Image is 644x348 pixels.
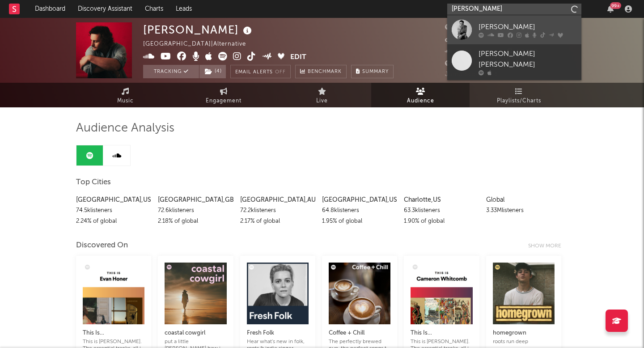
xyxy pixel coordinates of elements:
div: 1.90 % of global [404,216,479,227]
div: 3.33M listeners [486,205,561,216]
div: 63.3k listeners [404,205,479,216]
div: [GEOGRAPHIC_DATA] , US [76,195,151,205]
span: Live [316,96,328,106]
a: Playlists/Charts [470,83,568,107]
div: Global [486,195,561,205]
div: [PERSON_NAME] [PERSON_NAME] [479,49,577,70]
span: Top Cities [76,177,111,188]
span: 2,663 [445,49,472,55]
div: Charlotte , US [404,195,479,205]
a: Audience [371,83,470,107]
div: homegrown [493,328,555,339]
div: Discovered On [76,240,128,251]
em: Off [275,70,286,75]
div: [GEOGRAPHIC_DATA] | Alternative [143,39,256,50]
button: Summary [351,65,394,78]
div: [PERSON_NAME] [143,22,254,37]
div: 2.18 % of global [158,216,233,227]
div: 2.17 % of global [240,216,315,227]
a: [PERSON_NAME] [PERSON_NAME] [447,44,581,80]
a: Engagement [174,83,273,107]
span: 368,000 [445,37,481,42]
button: Email AlertsOff [230,65,291,78]
div: 2.24 % of global [76,216,151,227]
a: Live [273,83,371,107]
div: [GEOGRAPHIC_DATA] , AU [240,195,315,205]
span: Music [117,96,134,106]
span: 168,372 [445,25,479,30]
a: Music [76,83,174,107]
a: Benchmark [295,65,347,78]
span: Jump Score: 68.8 [445,72,498,77]
button: Edit [290,52,306,63]
div: Coffee + Chill [329,328,390,339]
div: Fresh Folk [247,328,309,339]
div: 74.5k listeners [76,205,151,216]
button: Tracking [143,65,199,78]
button: 99+ [607,5,614,13]
span: Audience [407,96,434,106]
div: This Is [PERSON_NAME] [83,328,144,339]
span: Summary [362,69,389,74]
button: (4) [199,65,226,78]
div: roots run deep [493,339,555,345]
div: Show more [528,241,568,251]
div: [GEOGRAPHIC_DATA] , GB [158,195,233,205]
div: 99 + [610,2,621,9]
span: Playlists/Charts [497,96,541,106]
div: 72.2k listeners [240,205,315,216]
div: This Is [PERSON_NAME] [411,328,472,339]
span: Engagement [206,96,241,106]
a: homegrownroots run deep [493,319,555,345]
div: 1.95 % of global [322,216,397,227]
div: 64.8k listeners [322,205,397,216]
span: ( 4 ) [199,65,226,78]
div: [PERSON_NAME] [479,21,577,32]
input: Search for artists [447,4,581,15]
div: 72.6k listeners [158,205,233,216]
span: Audience Analysis [76,123,174,134]
span: Benchmark [308,67,342,77]
div: coastal cowgirl [165,328,226,339]
a: [PERSON_NAME] [447,15,581,44]
div: [GEOGRAPHIC_DATA] , US [322,195,397,205]
span: 3,330,853 Monthly Listeners [445,61,539,67]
